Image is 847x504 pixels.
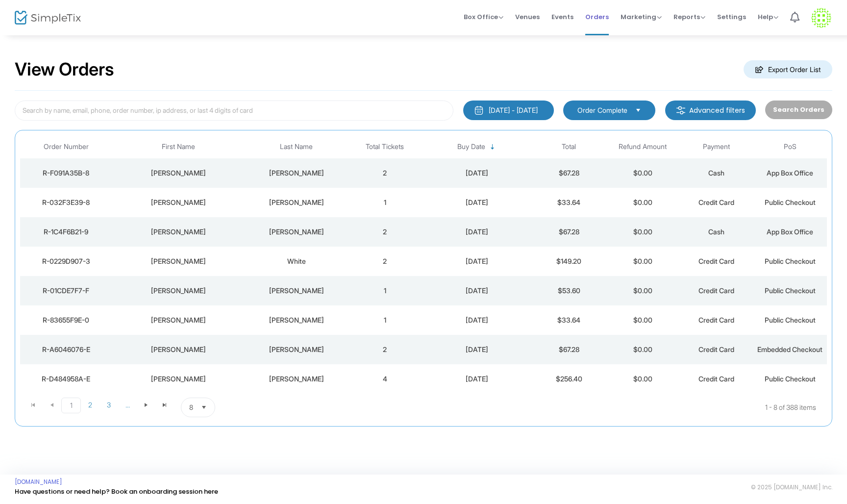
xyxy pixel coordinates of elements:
div: 10/15/2025 [424,168,529,178]
span: Credit Card [698,375,734,383]
td: 4 [348,364,422,394]
img: monthly [474,105,484,115]
button: Select [197,398,211,417]
td: $149.20 [532,247,606,276]
span: First Name [162,143,195,151]
div: 10/15/2025 [424,345,529,354]
span: App Box Office [767,227,813,236]
span: Go to the last page [161,401,169,409]
span: Buy Date [457,143,485,151]
span: © 2025 [DOMAIN_NAME] Inc. [751,483,832,491]
td: $0.00 [606,364,679,394]
td: $0.00 [606,305,679,335]
div: R-1C4F6B21-9 [23,227,110,237]
input: Search by name, email, phone, order number, ip address, or last 4 digits of card [15,101,453,121]
span: Credit Card [698,257,734,265]
td: 1 [348,188,422,217]
td: $0.00 [606,158,679,188]
div: Olivia [115,315,243,325]
div: Skinner [247,227,345,237]
img: filter [676,105,686,115]
div: Rowe [247,286,345,296]
span: Page 3 [100,398,118,412]
span: Embedded Checkout [757,345,822,353]
span: Page 2 [81,398,100,412]
div: 10/15/2025 [424,227,529,237]
span: App Box Office [767,169,813,177]
span: Credit Card [698,316,734,324]
span: Order Number [44,143,89,151]
span: Help [758,12,778,22]
div: R-01CDE7F7-F [23,286,110,296]
td: 2 [348,335,422,364]
div: [DATE] - [DATE] [489,105,538,115]
div: Deborah [115,227,243,237]
m-button: Advanced filters [665,101,756,120]
div: 10/15/2025 [424,374,529,384]
span: Cash [708,169,724,177]
a: [DOMAIN_NAME] [15,478,62,486]
span: Go to the next page [137,398,155,412]
span: Go to the next page [142,401,150,409]
span: Public Checkout [765,286,816,295]
td: 2 [348,158,422,188]
th: Total [532,135,606,158]
span: Last Name [280,143,313,151]
div: Nancy [115,168,243,178]
span: 8 [189,403,193,412]
span: Payment [703,143,730,151]
div: R-0229D907-3 [23,256,110,266]
span: Order Complete [577,105,627,115]
button: [DATE] - [DATE] [463,101,554,120]
div: Ferron [247,168,345,178]
div: Rogers [247,345,345,354]
div: Lindsay [115,286,243,296]
a: Have questions or need help? Book an onboarding session here [15,487,218,496]
div: Brian [115,256,243,266]
span: Credit Card [698,345,734,353]
div: Timothy [115,374,243,384]
m-button: Export Order List [744,60,832,78]
td: $0.00 [606,276,679,305]
td: $33.64 [532,305,606,335]
span: PoS [784,143,797,151]
span: Credit Card [698,286,734,295]
span: Page 1 [61,398,81,413]
span: Page 4 [118,398,137,412]
span: Cash [708,227,724,236]
td: $67.28 [532,335,606,364]
div: Kevin [115,198,243,207]
div: R-83655F9E-0 [23,315,110,325]
td: $256.40 [532,364,606,394]
div: Fitzpatrick [247,198,345,207]
span: Box Office [464,12,503,22]
td: $0.00 [606,217,679,247]
div: R-F091A35B-8 [23,168,110,178]
div: R-032F3E39-8 [23,198,110,207]
th: Refund Amount [606,135,679,158]
div: 10/15/2025 [424,198,529,207]
td: $33.64 [532,188,606,217]
kendo-pager-info: 1 - 8 of 388 items [313,398,816,417]
span: Marketing [621,12,662,22]
div: 10/15/2025 [424,286,529,296]
div: Data table [20,135,827,394]
span: Venues [515,4,540,29]
div: R-D484958A-E [23,374,110,384]
div: Dugan [247,374,345,384]
span: Go to the last page [155,398,174,412]
td: 1 [348,305,422,335]
td: $0.00 [606,247,679,276]
div: R-A6046076-E [23,345,110,354]
th: Total Tickets [348,135,422,158]
span: Public Checkout [765,316,816,324]
td: $0.00 [606,188,679,217]
h2: View Orders [15,59,114,80]
td: 2 [348,217,422,247]
span: Credit Card [698,198,734,206]
div: White [247,256,345,266]
td: $0.00 [606,335,679,364]
td: 1 [348,276,422,305]
td: $53.60 [532,276,606,305]
td: 2 [348,247,422,276]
